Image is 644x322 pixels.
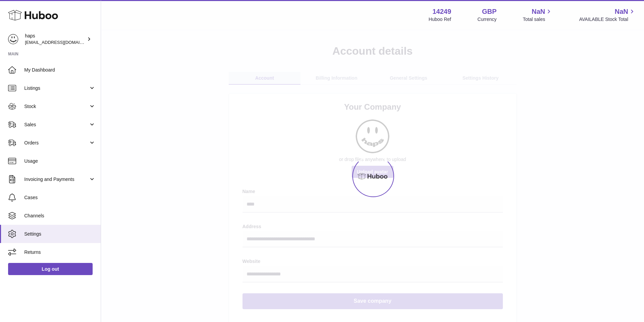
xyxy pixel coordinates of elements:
[24,213,96,219] span: Channels
[24,103,89,110] span: Stock
[579,16,636,23] span: AVAILABLE Stock Total
[478,16,497,23] div: Currency
[8,34,18,44] img: internalAdmin-14249@internal.huboo.com
[24,85,89,91] span: Listings
[523,16,553,23] span: Total sales
[24,231,96,237] span: Settings
[432,7,451,16] strong: 14249
[523,7,553,23] a: NaN Total sales
[429,16,451,23] div: Huboo Ref
[24,140,89,146] span: Orders
[579,7,636,23] a: NaN AVAILABLE Stock Total
[532,7,545,16] span: NaN
[24,158,96,164] span: Usage
[24,176,89,183] span: Invoicing and Payments
[25,39,99,45] span: [EMAIL_ADDRESS][DOMAIN_NAME]
[25,33,86,46] div: haps
[24,67,96,73] span: My Dashboard
[24,194,96,201] span: Cases
[8,263,93,275] a: Log out
[24,249,96,256] span: Returns
[24,122,89,128] span: Sales
[482,7,496,16] strong: GBP
[615,7,628,16] span: NaN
